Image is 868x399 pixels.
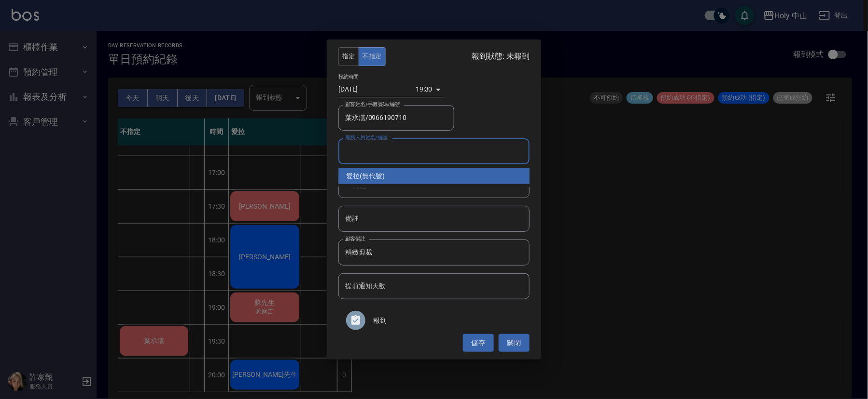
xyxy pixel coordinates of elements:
[346,171,360,181] span: 愛拉
[472,52,530,62] p: 報到狀態: 未報到
[359,47,386,66] button: 不指定
[338,168,530,184] div: (無代號)
[338,73,359,80] label: 預約時間
[373,316,522,326] span: 報到
[345,235,365,242] label: 顧客備註
[463,334,494,352] button: 儲存
[338,81,416,97] input: Choose date, selected date is 2025-09-22
[338,47,359,66] button: 指定
[499,334,530,352] button: 關閉
[345,134,388,141] label: 服務人員姓名/編號
[416,81,433,97] div: 19:30
[345,101,400,108] label: 顧客姓名/手機號碼/編號
[338,307,530,334] div: 報到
